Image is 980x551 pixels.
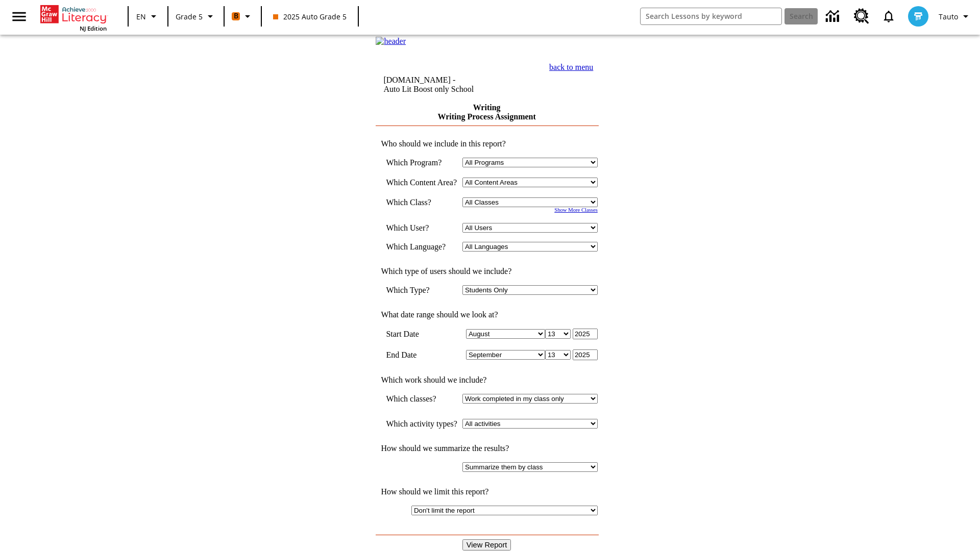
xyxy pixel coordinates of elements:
[820,3,848,31] a: Data Center
[386,394,457,404] td: Which classes?
[848,3,875,30] a: Resource Center, Will open in new tab
[376,310,598,319] td: What date range should we look at?
[4,2,34,32] button: Open side menu
[875,3,902,30] a: Notifications
[462,539,511,550] input: View Report
[136,11,146,22] span: EN
[80,24,107,32] span: NJ Edition
[376,375,598,385] td: Which work should we include?
[176,11,203,22] span: Grade 5
[376,444,598,453] td: How should we summarize the results?
[376,139,598,148] td: Who should we include in this report?
[171,7,220,26] button: Grade: Grade 5, Select a grade
[376,37,406,46] img: header
[376,487,598,496] td: How should we limit this report?
[386,329,457,339] td: Start Date
[549,63,593,71] a: back to menu
[908,6,928,27] img: avatar image
[554,207,598,213] a: Show More Classes
[386,223,457,233] td: Which User?
[386,197,457,207] td: Which Class?
[228,7,258,26] button: Boost Class color is orange. Change class color
[132,7,164,26] button: Language: EN, Select a language
[641,8,781,24] input: search field
[386,242,457,252] td: Which Language?
[273,11,347,22] span: 2025 Auto Grade 5
[939,11,958,22] span: Tauto
[386,419,457,429] td: Which activity types?
[386,349,457,360] td: End Date
[376,267,598,276] td: Which type of users should we include?
[383,76,513,94] td: [DOMAIN_NAME] -
[386,158,457,167] td: Which Program?
[935,7,976,26] button: Profile/Settings
[386,178,457,187] nobr: Which Content Area?
[437,103,535,121] a: Writing Writing Process Assignment
[902,3,935,30] button: Select a new avatar
[40,3,107,32] div: Home
[386,285,457,295] td: Which Type?
[234,10,238,22] span: B
[383,85,474,93] nobr: Auto Lit Boost only School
